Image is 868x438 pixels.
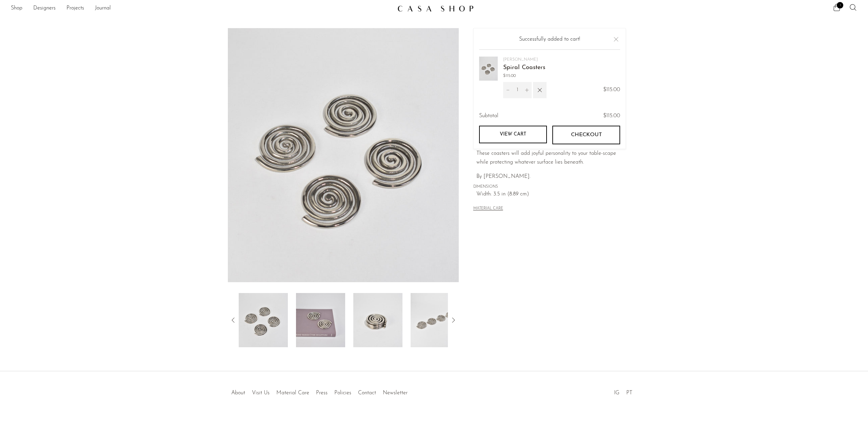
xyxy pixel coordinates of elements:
[552,126,620,144] button: Checkout
[503,65,545,71] a: Spiral Coasters
[503,57,538,61] a: [PERSON_NAME]
[603,86,620,95] span: $115.00
[626,390,632,396] a: PT
[479,126,547,143] a: View cart
[476,174,531,179] span: By [PERSON_NAME].
[476,190,626,199] span: Width: 3.5 in (8.89 cm)
[571,132,601,138] span: Checkout
[316,390,328,396] a: Press
[479,112,498,121] span: Subtotal
[33,4,56,13] a: Designers
[411,293,460,347] img: Spiral Coasters
[95,4,111,13] a: Journal
[614,390,619,396] a: IG
[519,37,580,42] span: Successfully added to cart!
[276,390,309,396] a: Material Care
[522,82,532,98] button: Increment
[11,4,22,13] a: Shop
[503,72,545,79] span: $115.00
[11,3,392,14] nav: Desktop navigation
[503,82,513,98] button: Decrement
[252,390,270,396] a: Visit Us
[358,390,376,396] a: Contact
[612,35,620,43] button: Close
[353,293,402,347] img: Spiral Coasters
[11,3,392,14] ul: NEW HEADER MENU
[473,206,503,211] button: MATERIAL CARE
[837,2,843,8] span: 1
[476,142,625,165] span: A set of four sand-cast aluminum spiral coasters plated in nickel. These coasters will add joyful...
[228,385,411,398] ul: Quick links
[603,113,620,119] span: $115.00
[231,390,245,396] a: About
[334,390,351,396] a: Policies
[228,28,459,282] img: Spiral Coasters
[296,293,345,347] img: Spiral Coasters
[513,82,522,98] input: Quantity
[239,293,288,347] img: Spiral Coasters
[611,385,636,398] ul: Social Medias
[473,184,626,190] span: DIMENSIONS
[66,4,84,13] a: Projects
[479,56,498,81] img: Spiral Coasters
